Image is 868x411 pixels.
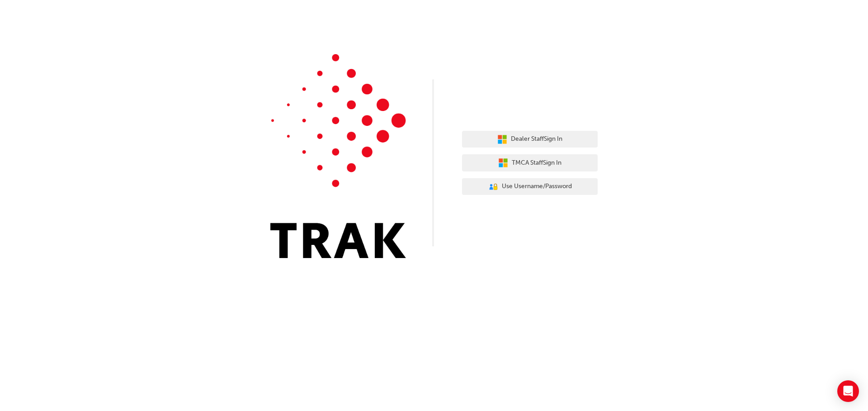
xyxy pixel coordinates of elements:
span: Use Username/Password [502,181,572,192]
div: Open Intercom Messenger [837,380,859,402]
button: TMCA StaffSign In [462,154,598,171]
span: Dealer Staff Sign In [511,134,562,144]
span: TMCA Staff Sign In [512,158,561,168]
button: Use Username/Password [462,178,598,195]
img: Trak [270,54,406,258]
button: Dealer StaffSign In [462,131,598,148]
